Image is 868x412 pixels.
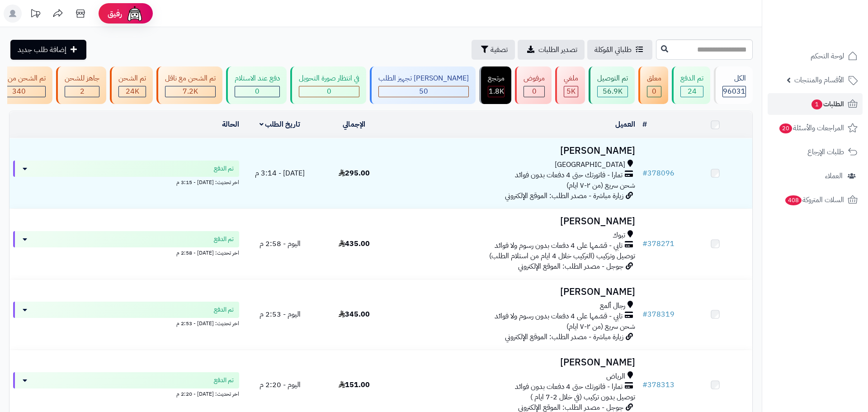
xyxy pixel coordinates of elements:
[155,66,224,104] a: تم الشحن مع ناقل 7.2K
[343,119,365,130] a: الإجمالي
[13,247,239,257] div: اخر تحديث: [DATE] - 2:58 م
[126,86,139,97] span: 24K
[488,73,505,84] div: مرتجع
[299,73,359,84] div: في انتظار صورة التحويل
[722,73,746,84] div: الكل
[642,168,675,179] a: #378096
[566,86,576,97] span: 5K
[80,86,85,97] span: 2
[768,93,863,115] a: الطلبات1
[530,392,635,403] span: توصيل بدون تركيب (في خلال 2-7 ايام )
[811,98,844,110] span: الطلبات
[13,388,239,398] div: اخر تحديث: [DATE] - 2:20 م
[339,379,370,390] span: 151.00
[395,146,635,156] h3: [PERSON_NAME]
[299,86,359,97] div: 0
[642,309,647,320] span: #
[259,309,301,320] span: اليوم - 2:53 م
[784,194,844,206] span: السلات المتروكة
[680,73,703,84] div: تم الدفع
[807,146,844,158] span: طلبات الإرجاع
[12,86,26,97] span: 340
[54,66,108,104] a: جاهز للشحن 2
[723,86,745,97] span: 96031
[165,73,216,84] div: تم الشحن مع ناقل
[566,321,635,332] span: شحن سريع (من ٢-٧ ايام)
[603,86,623,97] span: 56.9K
[779,123,792,133] span: 20
[259,379,301,390] span: اليوم - 2:20 م
[555,160,625,170] span: [GEOGRAPHIC_DATA]
[259,119,301,130] a: تاريخ الطلب
[491,44,508,55] span: تصفية
[642,309,675,320] a: #378319
[768,117,863,139] a: المراجعات والأسئلة20
[712,66,755,104] a: الكل96031
[10,40,86,60] a: إضافة طلب جديد
[642,379,675,390] a: #378313
[477,66,513,104] a: مرتجع 1.8K
[339,238,370,249] span: 435.00
[126,5,144,23] img: ai-face.png
[368,66,477,104] a: [PERSON_NAME] تجهيز الطلب 50
[768,141,863,163] a: طلبات الإرجاع
[18,44,66,55] span: إضافة طلب جديد
[778,122,844,134] span: المراجعات والأسئلة
[255,86,259,97] span: 0
[288,66,368,104] a: في انتظار صورة التحويل 0
[259,238,301,249] span: اليوم - 2:58 م
[108,8,122,19] span: رفيق
[642,379,647,390] span: #
[13,177,239,186] div: اخر تحديث: [DATE] - 3:15 م
[642,238,675,249] a: #378271
[378,73,469,84] div: [PERSON_NAME] تجهيز الطلب
[119,86,146,97] div: 24030
[642,168,647,179] span: #
[165,86,215,97] div: 7222
[515,382,623,392] span: تمارا - فاتورتك حتى 4 دفعات بدون فوائد
[637,66,670,104] a: معلق 0
[647,86,661,97] div: 0
[518,261,623,272] span: جوجل - مصدر الطلب: الموقع الإلكتروني
[235,73,280,84] div: دفع عند الاستلام
[65,73,99,84] div: جاهز للشحن
[811,99,822,109] span: 1
[825,170,843,182] span: العملاء
[472,40,515,60] button: تصفية
[598,86,627,97] div: 56908
[395,216,635,227] h3: [PERSON_NAME]
[613,230,625,241] span: تبوك
[489,86,504,97] span: 1.8K
[214,305,234,314] span: تم الدفع
[652,86,656,97] span: 0
[65,86,99,97] div: 2
[118,73,146,84] div: تم الشحن
[518,40,585,60] a: تصدير الطلبات
[379,86,468,97] div: 50
[339,309,370,320] span: 345.00
[395,287,635,297] h3: [PERSON_NAME]
[768,189,863,211] a: السلات المتروكة408
[785,195,802,205] span: 408
[768,165,863,187] a: العملاء
[564,86,578,97] div: 4993
[524,86,544,97] div: 0
[489,251,635,261] span: توصيل وتركيب (التركيب خلال 4 ايام من استلام الطلب)
[505,331,623,342] span: زيارة مباشرة - مصدر الطلب: الموقع الإلكتروني
[419,86,428,97] span: 50
[395,357,635,368] h3: [PERSON_NAME]
[681,86,703,97] div: 24
[553,66,587,104] a: ملغي 5K
[587,66,637,104] a: تم التوصيل 56.9K
[327,86,331,97] span: 0
[587,40,652,60] a: طلباتي المُوكلة
[183,86,198,97] span: 7.2K
[532,86,537,97] span: 0
[670,66,712,104] a: تم الدفع 24
[811,50,844,62] span: لوحة التحكم
[600,301,625,311] span: رجال ألمع
[488,86,504,97] div: 1833
[495,311,623,322] span: تابي - قسّمها على 4 دفعات بدون رسوم ولا فوائد
[768,45,863,67] a: لوحة التحكم
[214,164,234,173] span: تم الدفع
